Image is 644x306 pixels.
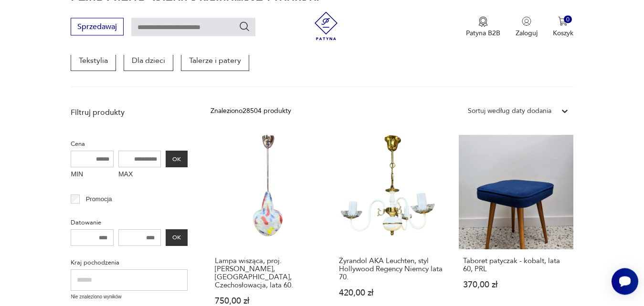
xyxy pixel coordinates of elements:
img: Ikona koszyka [558,16,568,26]
div: Sortuj według daty dodania [468,106,551,116]
p: 420,00 zł [339,289,445,297]
p: Patyna B2B [466,28,500,37]
button: 0Koszyk [553,16,573,37]
img: Ikona medalu [478,16,488,27]
div: Znaleziono 28504 produkty [211,106,291,116]
p: Cena [71,139,188,149]
p: Koszyk [553,28,573,37]
div: 0 [564,15,572,23]
button: Zaloguj [516,16,538,37]
label: MAX [118,167,161,183]
h3: Taboret patyczak - kobalt, lata 60, PRL [463,257,569,273]
a: Sprzedawaj [71,24,124,31]
a: Tekstylia [71,50,116,71]
a: Ikona medaluPatyna B2B [466,16,500,37]
img: Ikonka użytkownika [522,16,531,26]
p: Promocja [86,194,112,204]
button: OK [166,151,188,167]
h3: Żyrandol AKA Leuchten, styl Hollywood Regency Niemcy lata 70. [339,257,445,281]
p: 750,00 zł [215,297,321,305]
p: 370,00 zł [463,281,569,289]
img: Patyna - sklep z meblami i dekoracjami vintage [312,11,340,40]
p: Kraj pochodzenia [71,257,188,268]
a: Dla dzieci [124,50,173,71]
button: Szukaj [239,20,250,32]
p: Zaloguj [516,28,538,37]
button: Patyna B2B [466,16,500,37]
p: Filtruj produkty [71,107,188,118]
iframe: Smartsupp widget button [612,268,638,295]
p: Datowanie [71,217,188,228]
h3: Lampa wisząca, proj. [PERSON_NAME], [GEOGRAPHIC_DATA], Czechosłowacja, lata 60. [215,257,321,289]
p: Nie znaleziono wyników [71,293,188,301]
button: Sprzedawaj [71,18,124,35]
a: Talerze i patery [181,50,249,71]
button: OK [166,229,188,246]
label: MIN [71,167,114,183]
